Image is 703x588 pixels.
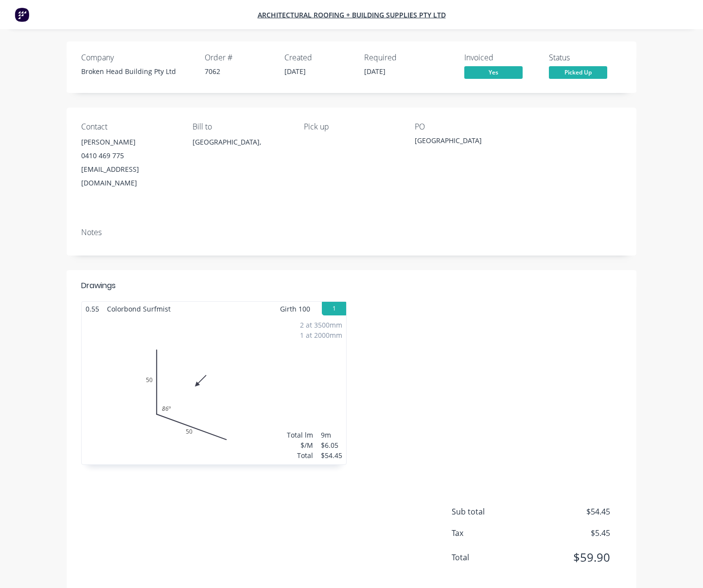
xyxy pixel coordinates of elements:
div: Invoiced [464,53,537,62]
span: Sub total [452,506,538,517]
div: Status [549,53,622,62]
div: $54.45 [321,450,342,460]
button: 1 [322,302,346,315]
span: $54.45 [538,506,610,517]
div: PO [415,122,510,131]
div: $6.05 [321,440,342,450]
div: 1 at 2000mm [300,330,342,340]
div: Created [284,53,352,62]
div: 2 at 3500mm [300,320,342,330]
img: Factory [15,7,29,22]
div: Contact [81,122,177,131]
div: Total lm [287,430,313,440]
span: Girth 100 [280,302,310,316]
div: 7062 [205,66,273,76]
span: [DATE] [364,67,386,76]
span: [DATE] [284,67,306,76]
div: Total [287,450,313,460]
div: [GEOGRAPHIC_DATA] [415,135,510,149]
div: 9m [321,430,342,440]
div: [GEOGRAPHIC_DATA], [193,135,288,149]
div: [EMAIL_ADDRESS][DOMAIN_NAME] [81,163,177,190]
div: Pick up [304,122,400,131]
div: Notes [81,228,622,237]
span: Total [452,551,538,563]
div: [GEOGRAPHIC_DATA], [193,135,288,166]
span: Colorbond Surfmist [103,302,175,316]
span: Picked Up [549,66,607,78]
div: [PERSON_NAME] [81,135,177,149]
div: Company [81,53,193,62]
span: 0.55 [82,302,103,316]
div: Broken Head Building Pty Ltd [81,66,193,76]
div: Bill to [193,122,288,131]
div: Order # [205,53,273,62]
div: 0410 469 775 [81,149,177,163]
span: Tax [452,527,538,539]
a: Architectural Roofing + Building Supplies Pty Ltd [258,10,446,19]
span: $59.90 [538,549,610,566]
span: $5.45 [538,527,610,539]
div: [PERSON_NAME]0410 469 775[EMAIL_ADDRESS][DOMAIN_NAME] [81,135,177,190]
div: Drawings [81,280,116,292]
div: 0505086º2 at 3500mm1 at 2000mmTotal lm$/MTotal9m$6.05$54.45 [82,316,346,464]
span: Yes [464,66,523,78]
div: $/M [287,440,313,450]
div: Required [364,53,432,62]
